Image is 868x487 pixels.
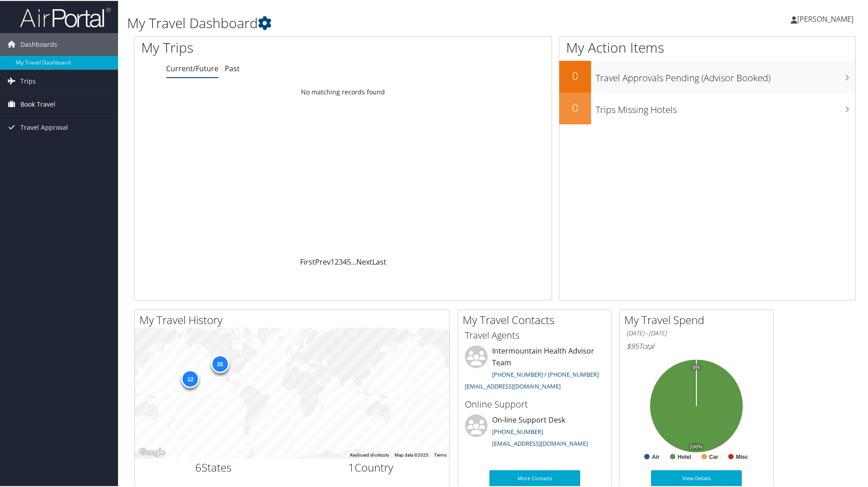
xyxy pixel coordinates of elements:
[300,256,315,266] a: First
[460,344,609,393] li: Intermountain Health Advisor Team
[299,459,443,474] h2: Country
[736,453,748,459] text: Misc
[693,364,700,369] tspan: 0%
[137,446,167,457] a: Open this area in Google Maps (opens a new window)
[356,256,372,266] a: Next
[335,256,339,266] a: 2
[559,67,591,83] h2: 0
[20,69,36,92] span: Trips
[20,92,55,115] span: Book Travel
[347,256,351,266] a: 5
[137,446,167,457] img: Google
[139,311,449,327] h2: My Travel History
[559,37,855,56] h1: My Action Items
[559,60,855,92] a: 0Travel Approvals Pending (Advisor Booked)
[20,115,68,138] span: Travel Approval
[463,311,612,327] h2: My Travel Contacts
[492,369,599,378] a: [PHONE_NUMBER] / [PHONE_NUMBER]
[339,256,343,266] a: 3
[315,256,330,266] a: Prev
[348,459,355,474] span: 1
[395,452,429,457] span: Map data ©2025
[596,66,855,84] h3: Travel Approvals Pending (Advisor Booked)
[651,469,742,486] a: View Details
[624,311,773,327] h2: My Travel Spend
[559,99,591,114] h2: 0
[134,83,552,99] td: No matching records found
[626,340,639,350] span: $95
[372,256,386,266] a: Last
[127,13,617,32] h1: My Travel Dashboard
[489,469,580,486] a: More Contacts
[596,98,855,115] h3: Trips Missing Hotels
[465,397,605,410] h3: Online Support
[791,5,863,32] a: [PERSON_NAME]
[142,459,286,474] h2: States
[434,452,447,457] a: Terms (opens in new tab)
[460,413,609,451] li: On-line Support Desk
[465,328,605,341] h3: Travel Agents
[678,453,691,459] text: Hotel
[195,459,202,474] span: 6
[559,92,855,123] a: 0Trips Missing Hotels
[465,381,561,389] a: [EMAIL_ADDRESS][DOMAIN_NAME]
[690,443,702,449] tspan: 100%
[797,13,853,23] span: [PERSON_NAME]
[492,427,543,435] a: [PHONE_NUMBER]
[166,63,218,73] a: Current/Future
[492,438,588,447] a: [EMAIL_ADDRESS][DOMAIN_NAME]
[350,451,389,457] button: Keyboard shortcuts
[20,32,57,55] span: Dashboards
[343,256,347,266] a: 4
[626,340,766,350] h6: Total
[181,369,199,387] div: 12
[330,256,335,266] a: 1
[141,37,371,56] h1: My Trips
[626,328,766,337] h6: [DATE] - [DATE]
[652,453,660,459] text: Air
[225,63,240,73] a: Past
[20,6,111,27] img: airportal-logo.png
[709,453,718,459] text: Car
[211,354,229,372] div: 35
[351,256,356,266] span: …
